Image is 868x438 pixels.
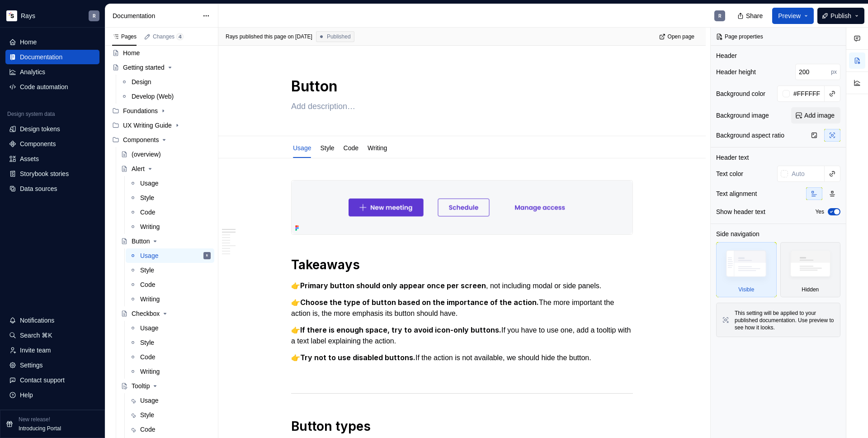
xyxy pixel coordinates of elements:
[140,280,155,289] div: Code
[344,144,359,152] a: Code
[735,309,835,331] div: This setting will be applied to your published documentation. Use preview to see how it looks.
[140,324,158,333] div: Usage
[19,416,50,423] p: New release!
[20,331,52,340] div: Search ⌘K
[140,338,154,347] div: Style
[126,205,214,219] a: Code
[5,152,99,166] a: Assets
[153,33,184,40] div: Changes
[126,422,214,437] a: Code
[716,153,749,162] div: Header text
[140,425,155,434] div: Code
[802,286,819,293] div: Hidden
[292,181,632,234] img: acabfac0-0e51-4d6a-8a76-1d0326e70986.png
[132,77,151,86] div: Design
[327,33,351,40] span: Published
[656,30,698,43] a: Open page
[140,222,160,231] div: Writing
[117,162,214,176] a: Alert
[778,11,801,20] span: Preview
[20,346,51,355] div: Invite team
[815,208,824,215] label: Yes
[20,139,56,148] div: Components
[140,367,160,376] div: Writing
[716,229,759,238] div: Side navigation
[240,33,312,40] div: published this page on [DATE]
[5,65,99,79] a: Analytics
[368,144,387,152] a: Writing
[788,166,825,182] input: Auto
[795,64,831,80] input: Auto
[140,251,158,260] div: Usage
[5,137,99,151] a: Components
[20,38,37,47] div: Home
[5,181,99,196] a: Data sources
[2,6,103,25] button: RaysR
[126,335,214,350] a: Style
[364,138,391,157] div: Writing
[126,277,214,292] a: Code
[5,358,99,372] a: Settings
[140,179,158,188] div: Usage
[289,76,631,97] textarea: Button
[117,234,214,248] a: Button
[5,373,99,387] button: Contact support
[126,292,214,306] a: Writing
[6,10,17,21] img: 6d3517f2-c9be-42ef-a17d-43333b4a1852.png
[716,89,765,98] div: Background color
[132,237,150,246] div: Button
[5,343,99,357] a: Invite team
[123,63,165,72] div: Getting started
[206,251,208,260] div: R
[126,263,214,277] a: Style
[20,169,69,178] div: Storybook stories
[126,408,214,422] a: Style
[176,33,184,40] span: 4
[5,80,99,94] a: Code automation
[113,11,198,20] div: Documentation
[123,121,172,130] div: UX Writing Guide
[831,68,837,76] p: px
[5,50,99,64] a: Documentation
[126,190,214,205] a: Style
[117,306,214,321] a: Checkbox
[20,52,62,62] div: Documentation
[291,418,633,434] h1: Button types
[132,309,160,318] div: Checkbox
[132,164,145,173] div: Alert
[117,89,214,104] a: Develop (Web)
[226,33,238,40] span: Rays
[93,12,96,19] div: R
[738,286,754,293] div: Visible
[123,135,159,144] div: Components
[300,353,415,362] strong: Try not to use disabled buttons.
[20,82,68,91] div: Code automation
[293,144,311,152] a: Usage
[20,376,65,385] div: Contact support
[140,208,155,217] div: Code
[126,219,214,234] a: Writing
[20,390,33,400] div: Help
[140,410,154,419] div: Style
[5,35,99,49] a: Home
[340,138,362,157] div: Code
[5,122,99,136] a: Design tokens
[20,184,57,193] div: Data sources
[300,298,539,307] strong: Choose the type of button based on the importance of the action.
[20,67,45,76] div: Analytics
[716,131,784,140] div: Background aspect ratio
[21,11,35,20] div: Rays
[126,321,214,335] a: Usage
[746,11,763,20] span: Share
[108,46,214,60] a: Home
[140,352,155,362] div: Code
[7,110,55,118] div: Design system data
[117,147,214,162] a: (overview)
[716,51,737,60] div: Header
[733,8,769,24] button: Share
[320,144,334,152] a: Style
[291,297,633,319] p: 👉 The more important the action is, the more emphasis its button should have.
[108,133,214,147] div: Components
[5,313,99,328] button: Notifications
[716,169,743,178] div: Text color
